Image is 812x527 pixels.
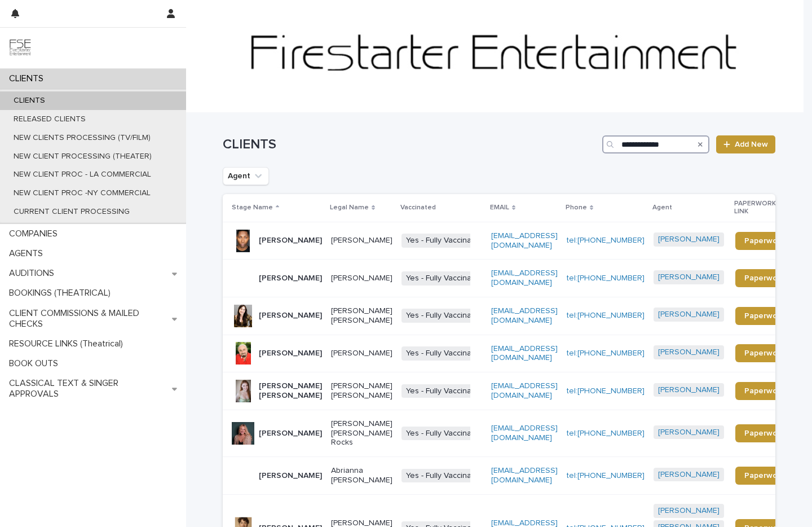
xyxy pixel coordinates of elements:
[735,344,793,362] a: Paperwork
[744,349,784,357] span: Paperwork
[5,96,54,106] p: CLIENTS
[491,424,558,442] a: [EMAIL_ADDRESS][DOMAIN_NAME]
[223,137,598,153] h1: CLIENTS
[734,197,787,218] p: PAPERWORK LINK
[567,274,645,282] a: tel:[PHONE_NUMBER]
[401,271,488,286] span: Yes - Fully Vaccinated
[5,152,161,161] p: NEW CLIENT PROCESSING (THEATER)
[331,466,392,485] p: Abrianna [PERSON_NAME]
[567,311,645,319] a: tel:[PHONE_NUMBER]
[735,382,793,400] a: Paperwork
[744,274,784,282] span: Paperwork
[5,378,172,399] p: CLASSICAL TEXT & SINGER APPROVALS
[400,201,436,214] p: Vaccinated
[744,312,784,320] span: Paperwork
[331,381,392,401] p: [PERSON_NAME] [PERSON_NAME]
[566,201,587,214] p: Phone
[232,201,273,214] p: Stage Name
[491,307,558,324] a: [EMAIL_ADDRESS][DOMAIN_NAME]
[5,188,160,198] p: NEW CLIENT PROC -NY COMMERCIAL
[5,339,132,349] p: RESOURCE LINKS (Theatrical)
[5,207,139,217] p: CURRENT CLIENT PROCESSING
[223,335,811,372] tr: [PERSON_NAME][PERSON_NAME]Yes - Fully Vaccinated[EMAIL_ADDRESS][DOMAIN_NAME]tel:[PHONE_NUMBER][PE...
[9,37,32,59] img: 9JgRvJ3ETPGCJDhvPVA5
[331,349,392,358] p: [PERSON_NAME]
[735,232,793,250] a: Paperwork
[735,424,793,442] a: Paperwork
[735,140,768,148] span: Add New
[567,429,645,437] a: tel:[PHONE_NUMBER]
[5,308,172,330] p: CLIENT COMMISSIONS & MAILED CHECKS
[259,349,322,358] p: [PERSON_NAME]
[567,387,645,395] a: tel:[PHONE_NUMBER]
[567,349,645,357] a: tel:[PHONE_NUMBER]
[491,345,558,362] a: [EMAIL_ADDRESS][DOMAIN_NAME]
[259,274,322,283] p: [PERSON_NAME]
[5,73,52,84] p: CLIENTS
[5,115,95,124] p: RELEASED CLIENTS
[658,235,720,244] a: [PERSON_NAME]
[5,170,160,179] p: NEW CLIENT PROC - LA COMMERCIAL
[5,288,120,298] p: BOOKINGS (THEATRICAL)
[5,268,63,279] p: AUDITIONS
[658,428,720,437] a: [PERSON_NAME]
[259,381,322,401] p: [PERSON_NAME] [PERSON_NAME]
[5,229,67,239] p: COMPANIES
[491,467,558,484] a: [EMAIL_ADDRESS][DOMAIN_NAME]
[735,269,793,287] a: Paperwork
[567,236,645,244] a: tel:[PHONE_NUMBER]
[401,309,488,323] span: Yes - Fully Vaccinated
[401,384,488,398] span: Yes - Fully Vaccinated
[567,472,645,480] a: tel:[PHONE_NUMBER]
[5,133,160,143] p: NEW CLIENTS PROCESSING (TV/FILM)
[331,236,392,245] p: [PERSON_NAME]
[735,467,793,485] a: Paperwork
[658,273,720,282] a: [PERSON_NAME]
[491,232,558,249] a: [EMAIL_ADDRESS][DOMAIN_NAME]
[602,135,709,153] input: Search
[5,248,52,259] p: AGENTS
[223,457,811,495] tr: [PERSON_NAME]Abrianna [PERSON_NAME]Yes - Fully Vaccinated[EMAIL_ADDRESS][DOMAIN_NAME]tel:[PHONE_N...
[259,429,322,438] p: [PERSON_NAME]
[259,311,322,320] p: [PERSON_NAME]
[744,429,784,437] span: Paperwork
[658,470,720,480] a: [PERSON_NAME]
[744,387,784,395] span: Paperwork
[401,234,488,248] span: Yes - Fully Vaccinated
[331,274,392,283] p: [PERSON_NAME]
[330,201,369,214] p: Legal Name
[331,306,392,326] p: [PERSON_NAME] [PERSON_NAME]
[658,348,720,357] a: [PERSON_NAME]
[491,382,558,399] a: [EMAIL_ADDRESS][DOMAIN_NAME]
[490,201,509,214] p: EMAIL
[735,307,793,325] a: Paperwork
[5,358,67,369] p: BOOK OUTS
[401,469,488,483] span: Yes - Fully Vaccinated
[223,222,811,260] tr: [PERSON_NAME][PERSON_NAME]Yes - Fully Vaccinated[EMAIL_ADDRESS][DOMAIN_NAME]tel:[PHONE_NUMBER][PE...
[401,346,488,361] span: Yes - Fully Vaccinated
[658,310,720,319] a: [PERSON_NAME]
[658,506,720,516] a: [PERSON_NAME]
[491,269,558,287] a: [EMAIL_ADDRESS][DOMAIN_NAME]
[259,236,322,245] p: [PERSON_NAME]
[744,237,784,245] span: Paperwork
[223,260,811,297] tr: [PERSON_NAME][PERSON_NAME]Yes - Fully Vaccinated[EMAIL_ADDRESS][DOMAIN_NAME]tel:[PHONE_NUMBER][PE...
[223,410,811,456] tr: [PERSON_NAME][PERSON_NAME] [PERSON_NAME] RocksYes - Fully Vaccinated[EMAIL_ADDRESS][DOMAIN_NAME]t...
[401,427,488,441] span: Yes - Fully Vaccinated
[331,419,392,447] p: [PERSON_NAME] [PERSON_NAME] Rocks
[223,167,269,185] button: Agent
[259,471,322,481] p: [PERSON_NAME]
[652,201,672,214] p: Agent
[223,372,811,410] tr: [PERSON_NAME] [PERSON_NAME][PERSON_NAME] [PERSON_NAME]Yes - Fully Vaccinated[EMAIL_ADDRESS][DOMAI...
[223,297,811,335] tr: [PERSON_NAME][PERSON_NAME] [PERSON_NAME]Yes - Fully Vaccinated[EMAIL_ADDRESS][DOMAIN_NAME]tel:[PH...
[744,472,784,480] span: Paperwork
[658,385,720,395] a: [PERSON_NAME]
[716,135,775,153] a: Add New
